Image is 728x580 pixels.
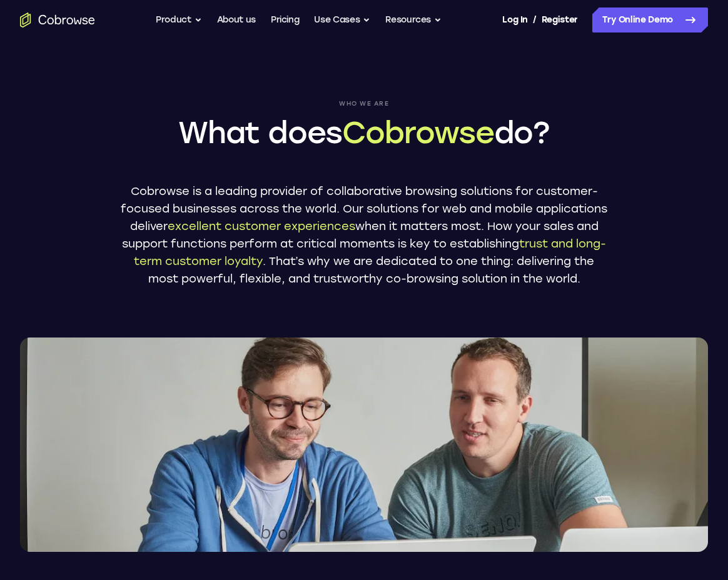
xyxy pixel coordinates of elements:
[342,114,493,151] span: Cobrowse
[20,12,95,27] a: Go to the home page
[156,7,202,32] button: Product
[120,100,608,107] span: Who we are
[271,7,300,32] a: Pricing
[533,12,537,27] span: /
[217,7,256,32] a: About us
[168,219,355,233] span: excellent customer experiences
[120,112,608,152] h1: What does do?
[502,7,527,32] a: Log In
[314,7,370,32] button: Use Cases
[385,7,442,32] button: Resources
[20,337,708,552] img: Two Cobrowse software developers, João and Ross, working on their computers
[120,182,608,287] p: Cobrowse is a leading provider of collaborative browsing solutions for customer-focused businesse...
[542,7,578,32] a: Register
[592,7,708,32] a: Try Online Demo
